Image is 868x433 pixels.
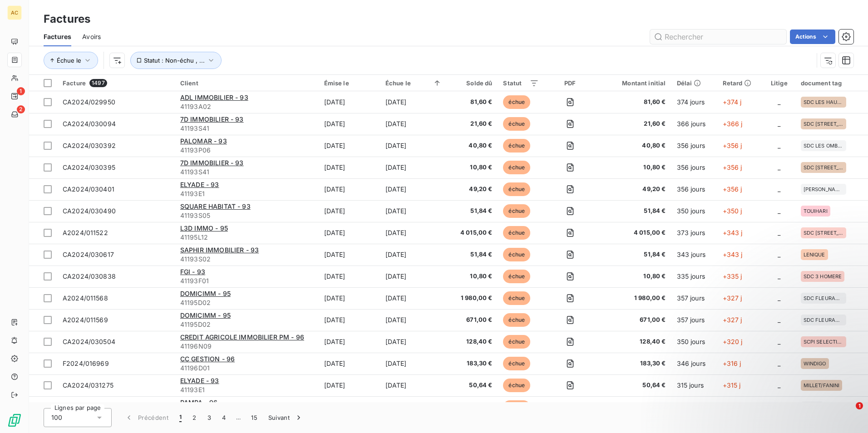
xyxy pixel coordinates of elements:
[380,222,447,244] td: [DATE]
[601,207,666,216] span: 51,84 €
[453,228,493,237] span: 4 015,00 €
[778,185,780,193] span: _
[804,274,842,279] span: SDC 3 HOMERE
[180,364,313,373] span: 41196D01
[723,316,742,324] span: +327 j
[601,381,666,390] span: 50,64 €
[778,272,780,280] span: _
[723,272,742,280] span: +335 j
[503,335,530,349] span: échue
[180,93,248,101] span: ADL IMMOBILIER - 93
[503,117,530,131] span: échue
[671,222,717,244] td: 373 jours
[601,315,666,325] span: 671,00 €
[63,381,113,389] span: CA2024/031275
[187,408,202,427] button: 2
[804,187,843,192] span: [PERSON_NAME]
[44,52,98,69] button: Échue le
[778,98,780,106] span: _
[778,316,780,324] span: _
[790,30,835,44] button: Actions
[601,79,666,87] div: Montant initial
[804,295,843,301] span: SDC FLEURANCE
[89,79,107,87] span: 1497
[778,207,780,215] span: _
[601,119,666,128] span: 21,60 €
[180,342,313,351] span: 41196N09
[180,311,231,319] span: DOMICIMM - 95
[63,163,115,171] span: CA2024/030395
[453,381,493,390] span: 50,64 €
[179,413,182,422] span: 1
[671,178,717,200] td: 356 jours
[51,413,62,422] span: 100
[180,355,235,363] span: CC GESTION - 96
[601,359,666,368] span: 183,30 €
[217,408,231,427] button: 4
[63,98,115,106] span: CA2024/029950
[319,266,380,287] td: [DATE]
[671,91,717,113] td: 374 jours
[180,79,313,87] div: Client
[503,248,530,261] span: échue
[202,408,217,427] button: 3
[503,270,530,283] span: échue
[503,79,539,87] div: Statut
[723,251,743,258] span: +343 j
[82,32,101,41] span: Avoirs
[650,30,786,44] input: Rechercher
[17,87,25,95] span: 1
[180,377,219,384] span: ELYADE - 93
[324,79,375,87] div: Émise le
[63,316,108,324] span: A2024/011569
[180,290,231,297] span: DOMICIMM - 95
[601,337,666,346] span: 128,40 €
[601,185,666,194] span: 49,20 €
[380,91,447,113] td: [DATE]
[723,185,742,193] span: +356 j
[385,79,442,87] div: Échue le
[180,202,251,210] span: SQUARE HABITAT - 93
[601,163,666,172] span: 10,80 €
[119,408,174,427] button: Précédent
[63,142,116,149] span: CA2024/030392
[44,11,90,27] h3: Factures
[804,121,843,127] span: SDC [STREET_ADDRESS]
[180,268,205,276] span: FGI - 93
[453,359,493,368] span: 183,30 €
[380,309,447,331] td: [DATE]
[601,98,666,107] span: 81,60 €
[63,185,114,193] span: CA2024/030401
[319,244,380,266] td: [DATE]
[63,251,114,258] span: CA2024/030617
[453,337,493,346] span: 128,40 €
[601,294,666,303] span: 1 980,00 €
[57,57,81,64] span: Échue le
[144,57,205,64] span: Statut : Non-échu , ...
[723,163,742,171] span: +356 j
[778,120,780,128] span: _
[804,317,843,323] span: SDC FLEURANCE
[453,79,493,87] div: Solde dû
[778,229,780,236] span: _
[319,91,380,113] td: [DATE]
[677,79,712,87] div: Délai
[180,399,218,406] span: PAMPA - 96
[180,276,313,285] span: 41193F01
[180,224,228,232] span: L3D IMMO - 95
[601,141,666,150] span: 40,80 €
[837,402,859,424] iframe: Intercom live chat
[180,137,227,145] span: PALOMAR - 93
[503,226,530,240] span: échue
[671,135,717,157] td: 356 jours
[380,113,447,135] td: [DATE]
[246,408,263,427] button: 15
[319,200,380,222] td: [DATE]
[723,338,743,345] span: +320 j
[180,124,313,133] span: 41193S41
[671,287,717,309] td: 357 jours
[453,294,493,303] span: 1 980,00 €
[319,287,380,309] td: [DATE]
[319,157,380,178] td: [DATE]
[671,113,717,135] td: 366 jours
